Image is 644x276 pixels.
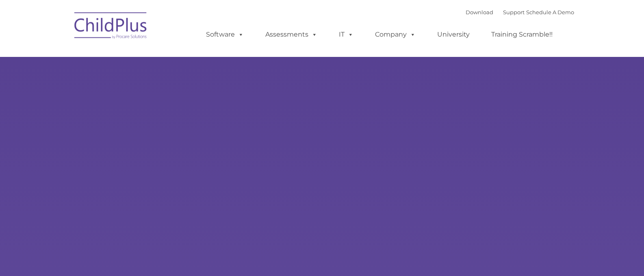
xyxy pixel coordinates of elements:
[483,26,561,43] a: Training Scramble!!
[198,26,252,43] a: Software
[429,26,478,43] a: University
[257,26,325,43] a: Assessments
[466,9,574,15] font: |
[331,26,362,43] a: IT
[503,9,525,15] a: Support
[367,26,424,43] a: Company
[70,7,152,47] img: ChildPlus by Procare Solutions
[526,9,574,15] a: Schedule A Demo
[466,9,493,15] a: Download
